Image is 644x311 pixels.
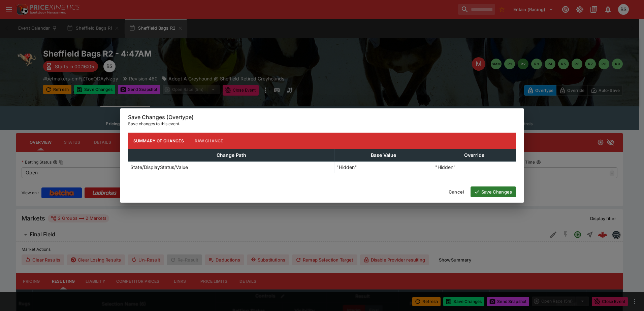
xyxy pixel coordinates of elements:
[130,164,188,171] p: State/DisplayStatus/Value
[433,162,516,173] td: "Hidden"
[128,149,334,162] th: Change Path
[433,149,516,162] th: Override
[128,114,516,121] h6: Save Changes (Overtype)
[445,186,468,197] button: Cancel
[334,149,433,162] th: Base Value
[471,186,516,197] button: Save Changes
[128,120,516,127] p: Save changes to this event.
[189,133,229,149] button: Raw Change
[128,133,189,149] button: Summary of Changes
[334,162,433,173] td: "Hidden"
